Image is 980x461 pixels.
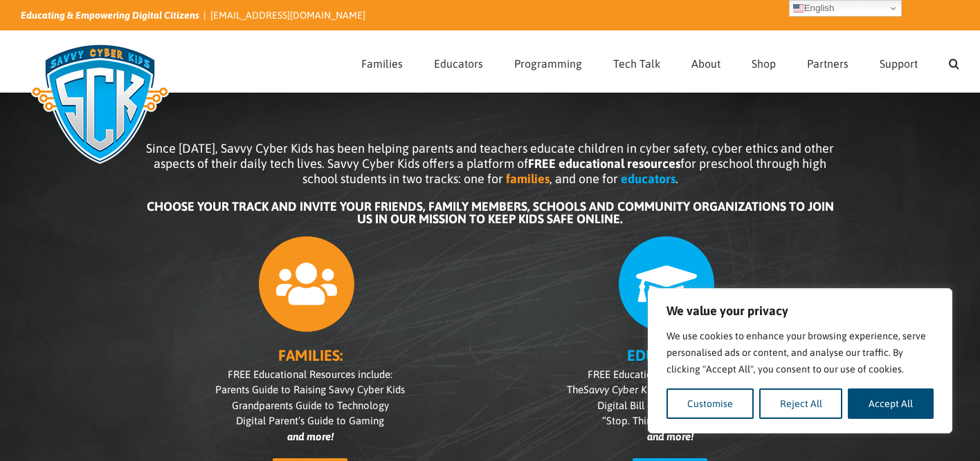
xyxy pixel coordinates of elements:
span: The Teacher’s Packs [567,384,773,395]
span: FREE Educational Resources include: [228,368,392,380]
b: EDUCATORS: [627,346,714,364]
span: FREE Educational Resources include: [588,368,752,380]
nav: Main Menu [361,31,959,92]
a: [EMAIL_ADDRESS][DOMAIN_NAME] [210,10,365,21]
a: Support [880,31,918,92]
span: Families [361,58,403,69]
span: , and one for [550,171,618,186]
i: and more! [287,431,334,442]
b: educators [621,171,675,186]
a: Partners [807,31,849,92]
span: “Stop. Think. Connect.” Poster [602,415,738,426]
p: We use cookies to enhance your browsing experience, serve personalised ads or content, and analys... [666,328,934,377]
b: FAMILIES: [278,346,343,364]
a: Educators [434,31,483,92]
a: Search [949,31,959,92]
button: Reject All [759,388,843,419]
b: CHOOSE YOUR TRACK AND INVITE YOUR FRIENDS, FAMILY MEMBERS, SCHOOLS AND COMMUNITY ORGANIZATIONS TO... [147,199,834,226]
span: Digital Bill of Rights Lesson Plan [597,399,743,411]
button: Accept All [848,388,934,419]
span: Shop [752,58,776,69]
img: Savvy Cyber Kids Logo [21,35,179,173]
span: Partners [807,58,849,69]
b: families [506,171,550,186]
span: . [675,171,678,186]
span: Parents Guide to Raising Savvy Cyber Kids [215,384,405,395]
a: About [691,31,720,92]
i: and more! [647,431,693,442]
span: Support [880,58,918,69]
span: Grandparents Guide to Technology [232,399,389,411]
span: Digital Parent’s Guide to Gaming [236,415,384,426]
button: Customise [666,388,754,419]
a: Programming [514,31,582,92]
i: Savvy Cyber Kids at Home [583,384,702,395]
span: Educators [434,58,483,69]
i: Educating & Empowering Digital Citizens [21,10,199,21]
span: Programming [514,58,582,69]
a: Tech Talk [613,31,660,92]
span: Since [DATE], Savvy Cyber Kids has been helping parents and teachers educate children in cyber sa... [146,141,834,186]
img: en [793,3,804,14]
span: About [691,58,720,69]
p: We value your privacy [666,303,934,319]
span: Tech Talk [613,58,660,69]
b: FREE educational resources [528,156,680,171]
a: Shop [752,31,776,92]
a: Families [361,31,403,92]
